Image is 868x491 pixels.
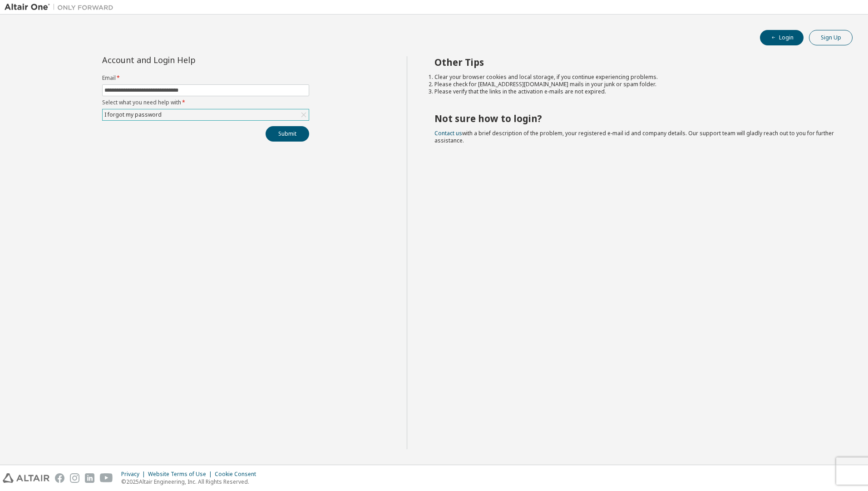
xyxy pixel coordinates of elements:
[5,3,118,12] img: Altair One
[102,56,268,64] div: Account and Login Help
[100,473,113,483] img: youtube.svg
[434,113,837,124] h2: Not sure how to login?
[121,478,261,486] p: © 2025 Altair Engineering, Inc. All Rights Reserved.
[103,110,163,120] div: I forgot my password
[809,30,853,45] button: Sign Up
[103,109,309,120] div: I forgot my password
[3,473,49,483] img: altair_logo.svg
[85,473,94,483] img: linkedin.svg
[434,74,837,81] li: Clear your browser cookies and local storage, if you continue experiencing problems.
[266,126,309,142] button: Submit
[434,81,837,88] li: Please check for [EMAIL_ADDRESS][DOMAIN_NAME] mails in your junk or spam folder.
[70,473,79,483] img: instagram.svg
[434,129,834,144] span: with a brief description of the problem, your registered e-mail id and company details. Our suppo...
[55,473,64,483] img: facebook.svg
[434,56,837,68] h2: Other Tips
[148,471,215,478] div: Website Terms of Use
[121,471,148,478] div: Privacy
[102,99,309,106] label: Select what you need help with
[434,129,462,137] a: Contact us
[215,471,261,478] div: Cookie Consent
[102,74,309,82] label: Email
[434,88,837,95] li: Please verify that the links in the activation e-mails are not expired.
[760,30,804,45] button: Login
